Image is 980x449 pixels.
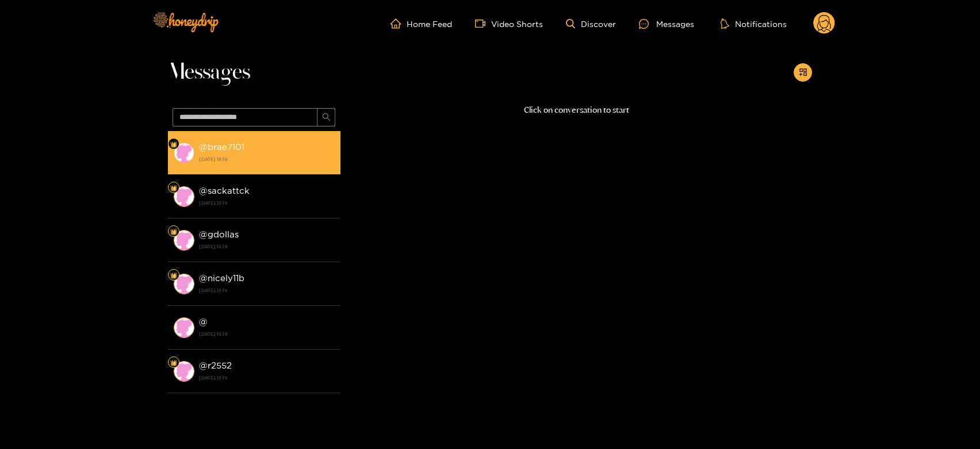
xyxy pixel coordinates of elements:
[174,317,194,338] img: conversation
[199,373,335,383] strong: [DATE] 18:19
[199,142,244,152] strong: @ brae7101
[322,113,331,122] span: search
[391,18,407,29] span: home
[170,359,177,366] img: Fan Level
[174,230,194,251] img: conversation
[199,285,335,296] strong: [DATE] 18:19
[199,317,208,327] strong: @
[174,274,194,294] img: conversation
[340,103,812,117] p: Click on conversation to start
[799,68,807,78] span: appstore-add
[174,143,194,163] img: conversation
[170,228,177,235] img: Fan Level
[170,141,177,148] img: Fan Level
[174,361,194,382] img: conversation
[794,63,812,82] button: appstore-add
[174,186,194,207] img: conversation
[717,18,790,29] button: Notifications
[199,198,335,208] strong: [DATE] 18:19
[170,272,177,279] img: Fan Level
[170,185,177,191] img: Fan Level
[475,18,491,29] span: video-camera
[168,59,250,86] span: Messages
[199,186,250,195] strong: @ sackattck
[199,273,244,283] strong: @ nicely11b
[199,329,335,339] strong: [DATE] 18:19
[391,18,452,29] a: Home Feed
[199,360,232,370] strong: @ r2552
[199,241,335,252] strong: [DATE] 18:19
[475,18,543,29] a: Video Shorts
[199,229,239,239] strong: @ gdollas
[317,108,335,126] button: search
[639,17,694,30] div: Messages
[199,154,335,164] strong: [DATE] 18:19
[566,19,616,29] a: Discover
